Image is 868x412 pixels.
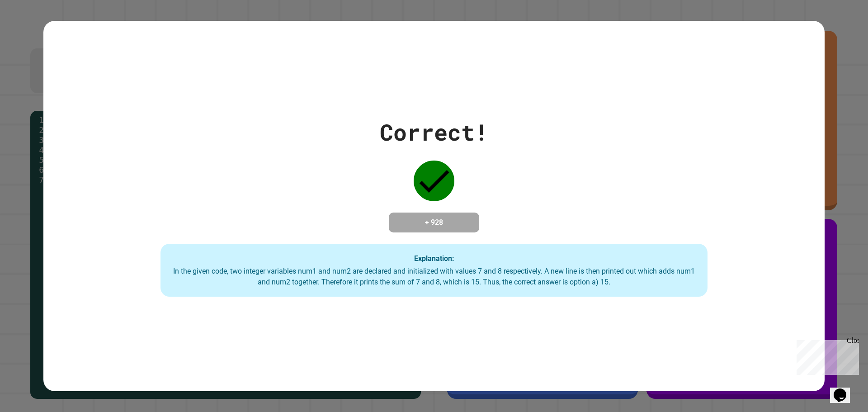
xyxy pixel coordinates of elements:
[398,217,470,228] h4: + 928
[170,266,698,288] div: In the given code, two integer variables num1 and num2 are declared and initialized with values 7...
[414,254,454,262] strong: Explanation:
[380,115,488,149] div: Correct!
[4,4,62,57] div: Chat with us now!Close
[830,376,859,403] iframe: chat widget
[793,336,859,375] iframe: chat widget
